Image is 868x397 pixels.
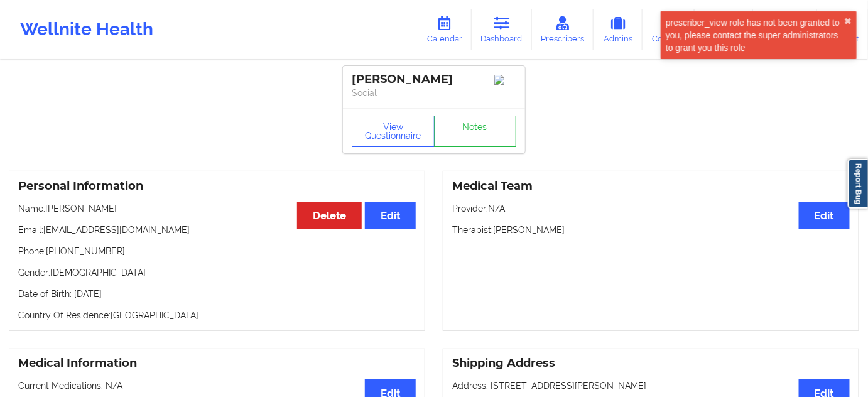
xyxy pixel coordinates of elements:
[18,309,416,322] p: Country Of Residence: [GEOGRAPHIC_DATA]
[352,72,516,87] div: [PERSON_NAME]
[848,159,868,209] a: Report Bug
[452,202,850,215] p: Provider: N/A
[18,288,416,300] p: Date of Birth: [DATE]
[365,202,416,229] button: Edit
[297,202,362,229] button: Delete
[352,87,516,99] p: Social
[352,116,435,147] button: View Questionnaire
[452,224,850,236] p: Therapist: [PERSON_NAME]
[799,202,850,229] button: Edit
[18,266,416,279] p: Gender: [DEMOGRAPHIC_DATA]
[452,379,850,392] p: Address: [STREET_ADDRESS][PERSON_NAME]
[18,245,416,258] p: Phone: [PHONE_NUMBER]
[532,9,594,50] a: Prescribers
[472,9,532,50] a: Dashboard
[434,116,517,147] a: Notes
[418,9,472,50] a: Calendar
[643,9,695,50] a: Coaches
[452,356,850,371] h3: Shipping Address
[594,9,643,50] a: Admins
[494,75,516,85] img: Image%2Fplaceholer-image.png
[18,379,416,392] p: Current Medications: N/A
[18,179,416,193] h3: Personal Information
[18,356,416,371] h3: Medical Information
[18,224,416,236] p: Email: [EMAIL_ADDRESS][DOMAIN_NAME]
[18,202,416,215] p: Name: [PERSON_NAME]
[666,16,844,54] div: prescriber_view role has not been granted to you, please contact the super administrators to gran...
[844,16,852,26] button: close
[452,179,850,193] h3: Medical Team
